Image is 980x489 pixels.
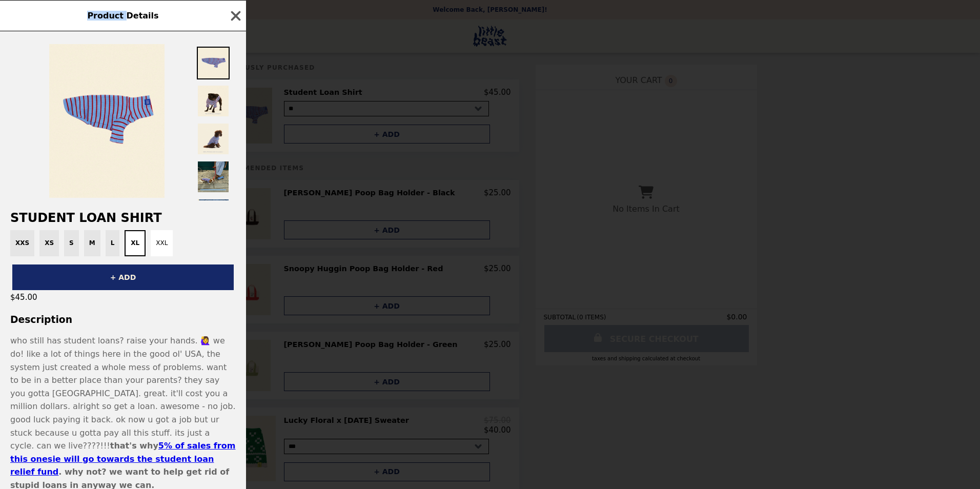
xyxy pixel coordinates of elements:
[197,123,230,155] img: Thumbnail 3
[197,160,230,193] img: Thumbnail 4
[10,441,235,477] a: 5% of sales from this onesie will go towards the student loan relief fund
[12,264,234,290] button: + ADD
[49,44,165,198] img: XL
[197,47,230,79] img: Thumbnail 1
[197,85,230,117] img: Thumbnail 2
[197,198,230,231] img: Thumbnail 5
[125,230,146,256] button: XL
[151,230,173,256] button: XXL
[87,11,158,21] span: Product Details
